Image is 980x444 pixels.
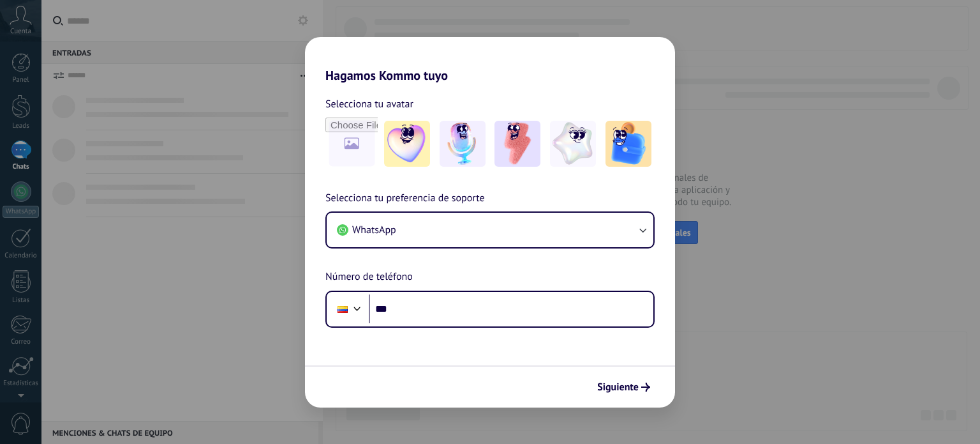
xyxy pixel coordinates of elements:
span: WhatsApp [352,224,396,236]
span: Siguiente [597,383,639,392]
h2: Hagamos Kommo tuyo [305,37,675,83]
img: -2.jpeg [440,121,486,167]
img: -4.jpeg [550,121,596,167]
span: Selecciona tu preferencia de soporte [325,190,485,207]
button: WhatsApp [327,213,653,247]
span: Número de teléfono [325,269,413,286]
div: Colombia: + 57 [330,296,355,323]
img: -1.jpeg [384,121,430,167]
span: Selecciona tu avatar [325,96,413,112]
img: -3.jpeg [494,121,540,167]
img: -5.jpeg [605,121,651,167]
button: Siguiente [591,376,656,398]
